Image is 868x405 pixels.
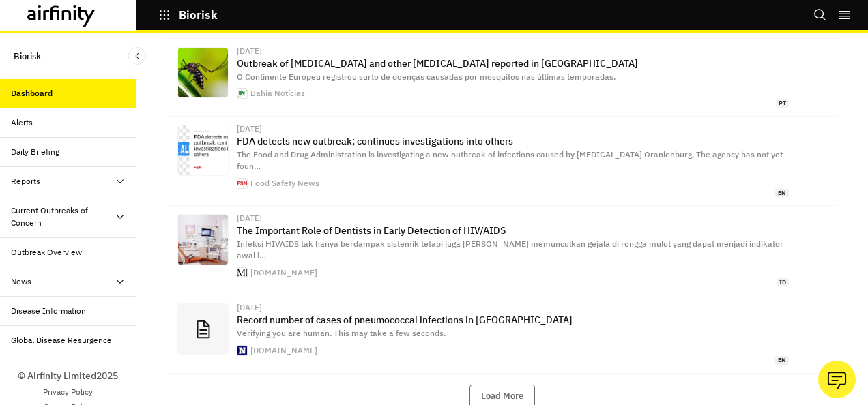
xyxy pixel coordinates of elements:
[158,3,218,27] button: Biorisk
[237,328,446,338] span: Verifying you are human. This may take a few seconds.
[237,89,247,98] img: bn-favicon.png
[250,89,305,97] div: Bahia Notícias
[250,269,317,277] div: [DOMAIN_NAME]
[237,314,789,325] p: Record number of cases of pneumococcal infections in [GEOGRAPHIC_DATA]
[11,175,40,187] div: Reports
[11,87,53,100] div: Dashboard
[237,47,789,55] div: [DATE]
[237,225,789,236] p: The Important Role of Dentists in Early Detection of HIV/AIDS
[776,99,789,108] span: pt
[11,146,59,158] div: Daily Briefing
[128,47,146,65] button: Close Sidebar
[11,334,112,346] div: Global Disease Resurgence
[43,386,93,398] a: Privacy Policy
[818,361,856,398] button: Ask our analysts
[237,346,247,355] img: faviconV2
[250,346,317,355] div: [DOMAIN_NAME]
[178,125,228,175] img: 6ece8ae0f3845fce7fd7ad2e3c1b6261ea6568d7.png
[11,205,115,229] div: Current Outbreaks of Concern
[11,246,82,258] div: Outbreak Overview
[11,117,33,129] div: Alerts
[237,125,789,133] div: [DATE]
[775,356,789,365] span: en
[179,9,218,21] p: Biorisk
[237,136,789,147] p: FDA detects new outbreak; continues investigations into others
[237,303,789,312] div: [DATE]
[813,3,827,27] button: Search
[775,189,789,198] span: en
[237,149,783,171] span: The Food and Drug Administration is investigating a new outbreak of infections caused by [MEDICAL...
[167,206,838,295] a: [DATE]The Important Role of Dentists in Early Detection of HIV/AIDSInfeksi HIVAIDS tak hanya berd...
[11,305,86,317] div: Disease Information
[237,268,247,277] img: icon.jpg
[250,179,319,187] div: Food Safety News
[11,275,31,288] div: News
[237,72,616,82] span: O Continente Europeu registrou surto de doenças causadas por mosquitos nas últimas temporadas.
[18,369,118,383] p: © Airfinity Limited 2025
[178,48,228,97] img: IMAGEM_NOTICIA_9.jpg
[777,278,789,287] span: id
[237,214,789,222] div: [DATE]
[167,39,838,117] a: [DATE]Outbreak of [MEDICAL_DATA] and other [MEDICAL_DATA] reported in [GEOGRAPHIC_DATA]O Continen...
[178,215,228,265] img: 1755743458_83b7da43092ebc0c539c.jpg
[237,179,247,188] img: cropped-siteicon-270x270.png
[237,58,789,69] p: Outbreak of [MEDICAL_DATA] and other [MEDICAL_DATA] reported in [GEOGRAPHIC_DATA]
[167,117,838,206] a: [DATE]FDA detects new outbreak; continues investigations into othersThe Food and Drug Administrat...
[237,239,783,260] span: Infeksi HIVAIDS tak hanya berdampak sistemik tetapi juga [PERSON_NAME] memunculkan gejala di rong...
[14,44,41,68] p: Biorisk
[167,295,838,373] a: [DATE]Record number of cases of pneumococcal infections in [GEOGRAPHIC_DATA]Verifying you are hum...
